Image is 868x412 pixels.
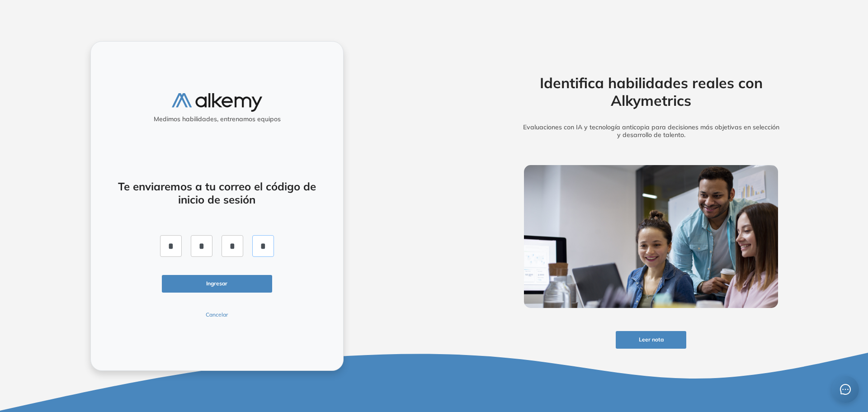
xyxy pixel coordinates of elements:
button: Leer nota [616,331,686,349]
h4: Te enviaremos a tu correo el código de inicio de sesión [115,180,319,206]
h2: Identifica habilidades reales con Alkymetrics [510,74,792,109]
img: img-more-info [524,165,778,308]
img: logo-alkemy [172,93,262,112]
button: Cancelar [162,311,272,319]
h5: Evaluaciones con IA y tecnología anticopia para decisiones más objetivas en selección y desarroll... [510,123,792,139]
h5: Medimos habilidades, entrenamos equipos [94,115,340,123]
button: Ingresar [162,275,272,293]
span: message [840,384,851,395]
